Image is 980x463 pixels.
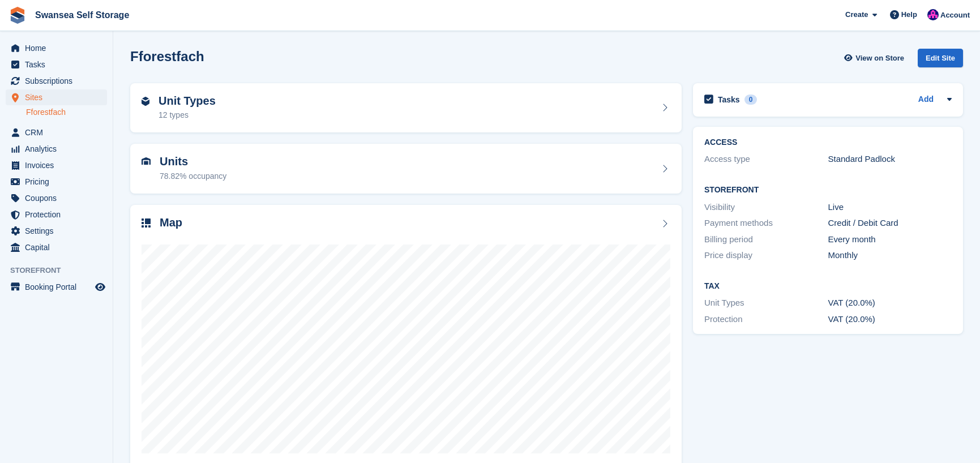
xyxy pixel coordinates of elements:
a: menu [6,239,107,255]
a: Preview store [93,280,107,294]
a: Add [918,93,934,106]
div: Credit / Debit Card [828,217,952,230]
div: 12 types [159,109,216,121]
div: Unit Types [704,297,828,310]
img: map-icn-33ee37083ee616e46c38cad1a60f524a97daa1e2b2c8c0bc3eb3415660979fc1.svg [142,218,151,228]
span: Subscriptions [25,73,93,89]
a: menu [6,207,107,222]
h2: Storefront [704,186,952,195]
span: Pricing [25,174,93,190]
img: unit-icn-7be61d7bf1b0ce9d3e12c5938cc71ed9869f7b940bace4675aadf7bd6d80202e.svg [142,157,151,165]
span: Storefront [10,265,113,276]
a: menu [6,40,107,56]
div: Every month [828,233,952,246]
a: menu [6,73,107,89]
span: View on Store [855,53,904,64]
img: stora-icon-8386f47178a22dfd0bd8f6a31ec36ba5ce8667c1dd55bd0f319d3a0aa187defe.svg [9,7,26,24]
div: Price display [704,249,828,262]
div: Billing period [704,233,828,246]
a: menu [6,223,107,239]
div: Access type [704,153,828,166]
a: menu [6,89,107,105]
div: Edit Site [918,49,963,67]
span: Protection [25,207,93,222]
div: 0 [744,95,758,105]
div: 78.82% occupancy [160,170,226,182]
a: menu [6,157,107,173]
h2: ACCESS [704,138,952,147]
div: VAT (20.0%) [828,313,952,326]
a: Fforestfach [26,107,107,118]
span: Account [940,10,970,21]
a: menu [6,141,107,157]
a: menu [6,57,107,72]
div: Payment methods [704,217,828,230]
a: View on Store [842,49,909,67]
div: Monthly [828,249,952,262]
span: Analytics [25,141,93,157]
h2: Tasks [718,95,740,105]
span: Coupons [25,190,93,206]
img: unit-type-icn-2b2737a686de81e16bb02015468b77c625bbabd49415b5ef34ead5e3b44a266d.svg [142,97,149,106]
span: Invoices [25,157,93,173]
span: CRM [25,125,93,140]
a: menu [6,174,107,190]
span: Sites [25,89,93,105]
span: Home [25,40,93,56]
h2: Unit Types [159,95,216,108]
span: Settings [25,223,93,239]
span: Booking Portal [25,279,93,295]
h2: Fforestfach [130,49,204,64]
h2: Map [160,216,182,229]
span: Create [845,9,868,20]
span: Capital [25,239,93,255]
div: Standard Padlock [828,153,952,166]
a: Swansea Self Storage [31,6,134,24]
a: Units 78.82% occupancy [130,144,682,194]
div: VAT (20.0%) [828,297,952,310]
div: Live [828,201,952,214]
span: Help [901,9,917,20]
h2: Tax [704,282,952,291]
div: Protection [704,313,828,326]
a: menu [6,279,107,295]
span: Tasks [25,57,93,72]
a: menu [6,190,107,206]
a: Unit Types 12 types [130,83,682,133]
a: Edit Site [918,49,963,72]
h2: Units [160,155,226,168]
img: Donna Davies [927,9,939,20]
div: Visibility [704,201,828,214]
a: menu [6,125,107,140]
